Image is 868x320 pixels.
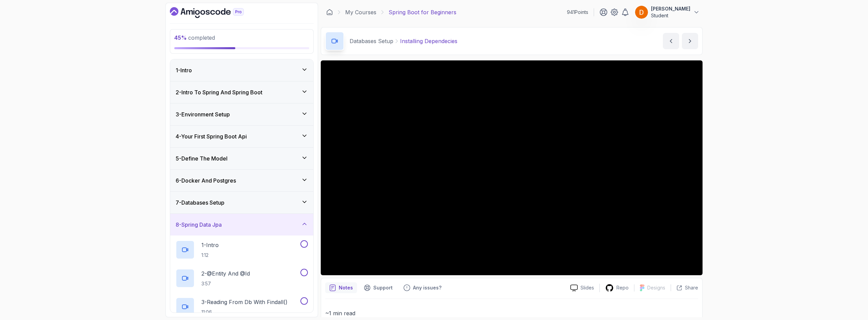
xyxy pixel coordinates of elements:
h3: 4 - Your First Spring Boot Api [176,132,247,140]
p: Slides [580,284,594,291]
h3: 3 - Environment Setup [176,110,230,118]
button: previous content [663,33,679,49]
button: notes button [325,282,357,293]
p: Support [373,284,393,291]
button: 5-Define The Model [170,148,313,169]
a: My Courses [345,8,376,16]
p: Student [651,12,690,19]
img: user profile image [635,6,648,19]
p: 941 Points [567,9,588,16]
button: Share [671,284,698,291]
p: 1 - Intro [201,241,219,249]
button: Feedback button [399,282,446,293]
h3: 5 - Define The Model [176,154,228,163]
h3: 8 - Spring Data Jpa [176,221,222,229]
a: Dashboard [326,9,333,16]
p: Spring Boot for Beginners [389,8,456,16]
p: ~1 min read [325,308,698,318]
h3: 6 - Docker And Postgres [176,176,236,185]
button: 3-Environment Setup [170,103,313,125]
p: Installing Dependecies [400,37,457,45]
button: 1-Intro1:12 [176,240,308,259]
span: completed [174,34,215,41]
button: next content [682,33,698,49]
button: 3-Reading From Db With Findall()11:06 [176,297,308,316]
h3: 2 - Intro To Spring And Spring Boot [176,88,262,96]
a: Repo [600,284,634,292]
p: 3:57 [201,280,250,287]
p: Any issues? [413,284,441,291]
p: 3 - Reading From Db With Findall() [201,298,288,306]
a: Dashboard [170,7,259,18]
p: Repo [616,284,629,291]
p: Designs [647,284,665,291]
p: 1:12 [201,252,219,259]
button: 8-Spring Data Jpa [170,214,313,236]
p: [PERSON_NAME] [651,5,690,12]
iframe: 1 - Installing Dependecies [321,60,703,275]
a: Slides [565,284,599,291]
p: 2 - @Entity And @Id [201,269,250,278]
button: Support button [360,282,397,293]
span: 45 % [174,34,187,41]
button: 2-@Entity And @Id3:57 [176,269,308,288]
p: Databases Setup [350,37,393,45]
p: 11:06 [201,309,288,316]
p: Share [685,284,698,291]
button: 4-Your First Spring Boot Api [170,126,313,147]
h3: 1 - Intro [176,66,192,74]
button: 7-Databases Setup [170,192,313,213]
button: 2-Intro To Spring And Spring Boot [170,81,313,103]
button: user profile image[PERSON_NAME]Student [635,5,700,19]
button: 1-Intro [170,59,313,81]
p: Notes [339,284,353,291]
iframe: chat widget [826,278,868,310]
h3: 7 - Databases Setup [176,199,224,207]
button: 6-Docker And Postgres [170,170,313,191]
